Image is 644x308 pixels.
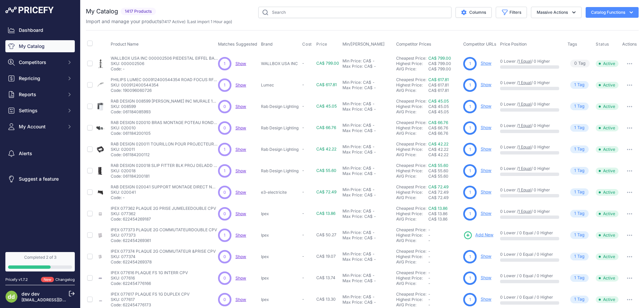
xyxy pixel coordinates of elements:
[5,105,75,117] button: Settings
[500,166,561,171] p: 0 Lower / / 0 Higher
[396,163,426,168] a: Cheapest Price:
[161,19,185,24] span: ( )
[596,168,619,174] span: Active
[21,297,92,302] a: [EMAIL_ADDRESS][DOMAIN_NAME]
[5,56,75,68] button: Competitors
[518,80,531,85] a: 1 Equal
[371,230,375,235] div: -
[481,168,491,173] a: Show
[111,174,218,179] p: Code: 061184200181
[342,192,363,198] div: Max Price:
[19,75,63,82] span: Repricing
[570,60,590,67] span: Tag
[371,101,375,107] div: -
[428,163,448,168] a: CA$ 55.60
[428,77,449,82] a: CA$ 617.81
[481,254,491,259] a: Show
[111,206,216,211] p: IPEX 077362 PLAQUE 2G PRISE JUMELEEDOUBLE CPV
[373,107,376,112] div: -
[342,123,362,128] div: Min Price:
[596,60,619,67] span: Active
[261,61,300,66] p: WALLBOX USA INC
[235,147,246,152] a: Show
[235,104,246,109] span: Show
[531,7,582,18] button: Massive Actions
[5,252,75,271] a: Completed 2 of 3
[111,131,218,136] p: Code: 061184200105
[396,292,426,297] a: Cheapest Price:
[111,195,218,200] p: Code: -
[428,82,449,87] span: CA$ 617.81
[302,146,304,151] span: -
[500,144,561,150] p: 0 Lower / / 0 Higher
[342,42,385,47] span: Min/[PERSON_NAME]
[223,211,226,217] span: 0
[235,190,246,195] a: Show
[469,168,471,174] span: 1
[5,40,75,52] a: My Catalog
[364,192,373,198] div: CA$
[111,190,218,195] p: SKU: 020041
[5,72,75,84] button: Repricing
[396,42,431,47] span: Competitor Prices
[363,101,371,107] div: CA$
[396,152,428,158] div: AVG Price:
[428,56,451,61] a: CA$ 799.00
[342,101,362,107] div: Min Price:
[396,141,426,146] a: Cheapest Price:
[364,149,373,155] div: CA$
[371,166,375,171] div: -
[518,187,531,192] a: 1 Equal
[261,211,300,217] p: Ipex
[364,171,373,176] div: CA$
[111,88,218,93] p: Code: 190096060726
[574,232,576,238] span: 1
[235,168,246,173] a: Show
[500,230,561,236] p: 0 Lower / 0 Equal / 0 Higher
[373,64,376,69] div: -
[261,190,300,195] p: e3-electricite
[342,166,362,171] div: Min Price:
[500,187,561,193] p: 0 Lower / / 0 Higher
[316,61,339,66] span: CA$ 799.00
[428,109,461,115] div: CA$ 45.05
[111,82,218,88] p: SKU: 000912400544354
[111,168,218,174] p: SKU: 020018
[396,147,428,152] div: Highest Price:
[224,168,225,174] span: 1
[111,217,216,222] p: Code: 622454269187
[342,107,363,112] div: Max Price:
[223,104,226,110] span: 0
[463,231,493,240] a: Add New
[371,208,375,214] div: -
[86,7,118,16] h2: My Catalog
[518,123,531,128] a: 1 Equal
[469,104,471,110] span: 1
[302,82,304,87] span: -
[235,233,246,238] a: Show
[224,82,225,88] span: 1
[596,42,610,47] button: Status
[363,208,371,214] div: CA$
[396,66,428,72] div: AVG Price:
[396,88,428,93] div: AVG Price:
[316,168,336,173] span: CA$ 55.60
[428,190,448,195] span: CA$ 72.49
[373,171,376,176] div: -
[342,230,362,235] div: Min Price:
[5,7,54,13] img: Pricefy Logo
[396,61,428,66] div: Highest Price:
[371,123,375,128] div: -
[235,275,246,281] a: Show
[481,125,491,130] a: Show
[518,166,531,171] a: 1 Equal
[316,42,329,47] button: Price
[261,147,300,152] p: Rab Design Lighting
[235,211,246,216] span: Show
[21,291,40,297] a: dev dev
[223,189,226,195] span: 0
[373,214,376,219] div: -
[261,82,300,88] p: Lumec
[19,123,63,130] span: My Account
